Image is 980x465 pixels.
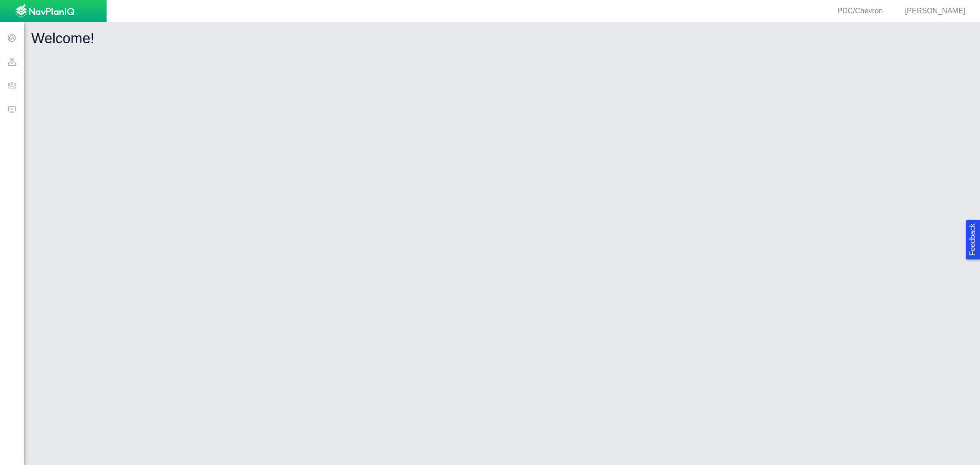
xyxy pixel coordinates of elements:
img: UrbanGroupSolutionsTheme$USG_Images$logo.png [15,4,74,19]
span: PDC/Chevron [838,7,883,15]
h1: Welcome! [31,29,973,48]
span: [PERSON_NAME] [905,7,965,15]
div: [PERSON_NAME] [894,6,969,17]
button: Feedback [966,220,980,259]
